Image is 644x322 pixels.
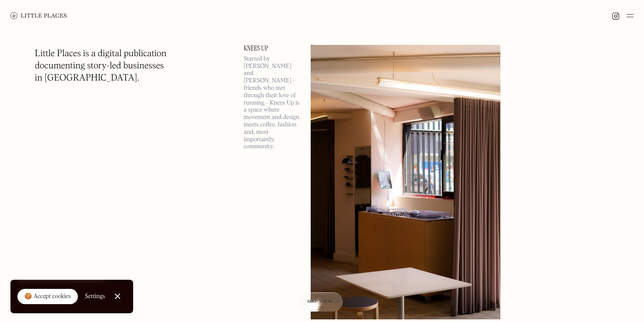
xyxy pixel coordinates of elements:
[35,48,167,85] h1: Little Places is a digital publication documenting story-led businesses in [GEOGRAPHIC_DATA].
[117,296,117,297] div: Close Cookie Popup
[85,293,105,299] div: Settings
[244,55,300,150] p: Started by [PERSON_NAME] and [PERSON_NAME] - friends who met through their love of running - Knee...
[311,45,500,319] img: Knees Up
[85,287,105,306] a: Settings
[109,288,126,305] a: Close Cookie Popup
[297,292,343,312] a: Map view
[17,289,78,305] a: 🍪 Accept cookies
[244,45,300,52] a: Knees Up
[308,299,333,304] span: Map view
[24,292,71,301] div: 🍪 Accept cookies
